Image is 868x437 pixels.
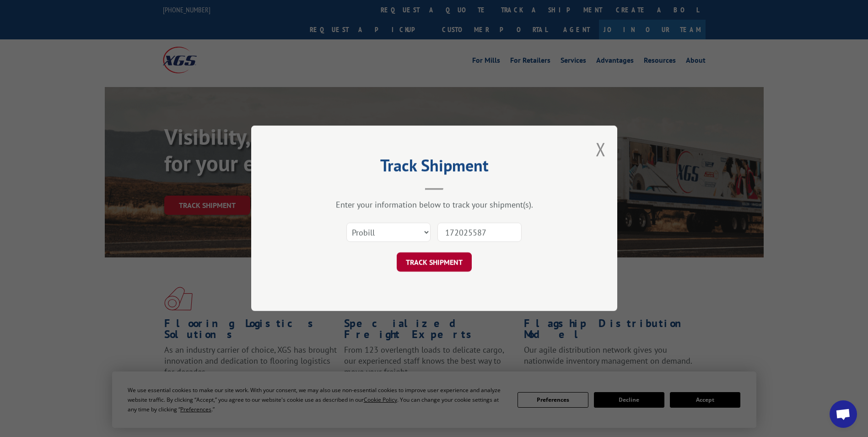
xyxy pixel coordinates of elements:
div: Enter your information below to track your shipment(s). [297,200,571,210]
input: Number(s) [437,223,522,242]
h2: Track Shipment [297,159,571,176]
div: Open chat [830,400,857,428]
button: Close modal [596,137,606,161]
button: TRACK SHIPMENT [397,253,472,272]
